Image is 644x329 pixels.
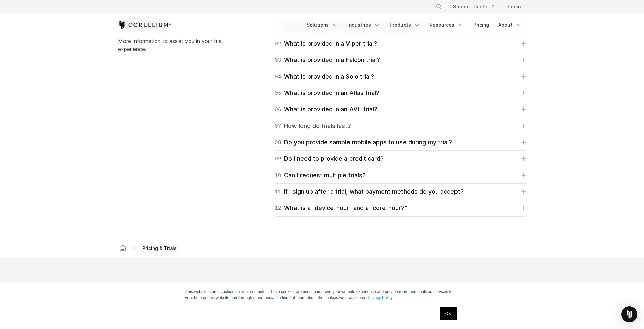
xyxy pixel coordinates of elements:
[428,1,526,13] div: Navigation Menu
[621,306,637,322] div: Open Intercom Messenger
[275,187,281,196] span: 11
[275,138,281,147] span: 08
[448,1,500,13] a: Support Center
[275,171,366,180] div: Can I request multiple trials?
[275,138,526,147] a: 08Do you provide sample mobile apps to use during my trial?
[433,1,445,13] button: Search
[343,19,384,31] a: Industries
[118,21,171,29] a: Corellium Home
[275,72,281,81] span: 04
[140,244,179,253] span: Pricing & Trials
[275,105,377,114] div: What is provided in an AVH trial?
[275,171,526,180] a: 10Can I request multiple trials?
[440,307,457,320] a: OK
[275,55,281,65] span: 03
[275,105,526,114] a: 06What is provided in an AVH trial?
[469,19,493,31] a: Pricing
[275,121,351,131] div: How long do trials last?
[275,105,281,114] span: 06
[275,171,281,180] span: 10
[275,55,526,65] a: 03What is provided in a Falcon trial?
[275,203,281,213] span: 12
[275,39,281,48] span: 02
[275,72,526,81] a: 04What is provided in a Solo trial?
[275,121,526,131] a: 07How long do trials last?
[275,72,374,81] div: What is provided in a Solo trial?
[275,39,526,48] a: 02What is provided in a Viper trial?
[275,88,379,98] div: What is provided in an Atlas trial?
[303,19,342,31] a: Solutions
[275,88,526,98] a: 05What is provided in an Atlas trial?
[118,37,236,53] p: More information to assist you in your trial experience.
[275,154,281,163] span: 09
[275,203,407,213] div: What is a "device-hour" and a "core-hour?"
[275,154,526,163] a: 09Do I need to provide a credit card?
[502,1,526,13] a: Login
[275,138,452,147] div: Do you provide sample mobile apps to use during my trial?
[275,203,526,213] a: 12What is a "device-hour" and a "core-hour?"
[275,187,526,196] a: 11If I sign up after a trial, what payment methods do you accept?
[275,39,377,48] div: What is provided in a Viper trial?
[386,19,424,31] a: Products
[117,243,129,253] a: Corellium home
[275,154,384,163] div: Do I need to provide a credit card?
[275,121,281,131] span: 07
[303,19,526,31] div: Navigation Menu
[275,187,464,196] div: If I sign up after a trial, what payment methods do you accept?
[275,55,380,65] div: What is provided in a Falcon trial?
[275,88,281,98] span: 05
[185,289,459,301] p: This website stores cookies on your computer. These cookies are used to improve your website expe...
[494,19,526,31] a: About
[368,295,393,300] a: Privacy Policy.
[426,19,468,31] a: Resources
